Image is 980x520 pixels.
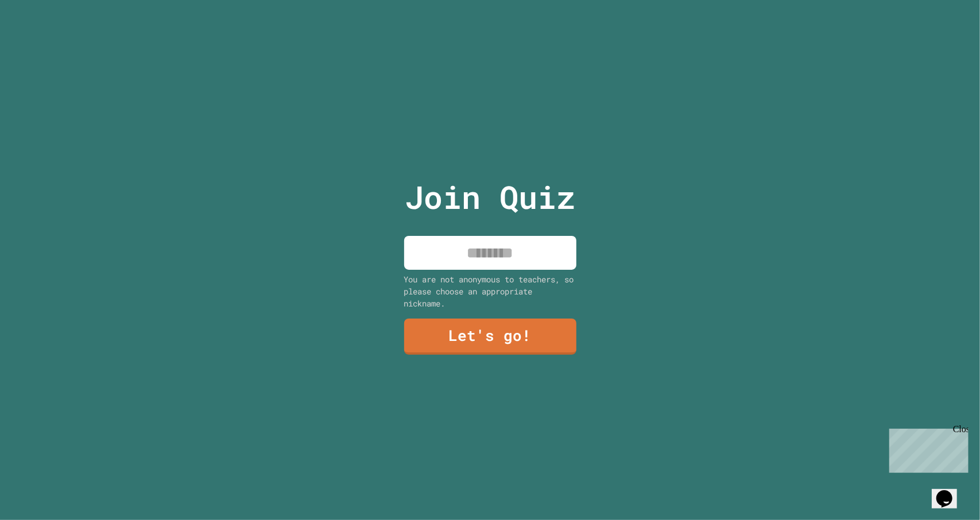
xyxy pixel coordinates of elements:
iframe: chat widget [885,424,969,473]
div: You are not anonymous to teachers, so please choose an appropriate nickname. [404,273,576,309]
a: Let's go! [404,319,576,355]
div: Chat with us now!Close [5,5,79,73]
iframe: chat widget [932,474,969,509]
p: Join Quiz [405,173,575,221]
